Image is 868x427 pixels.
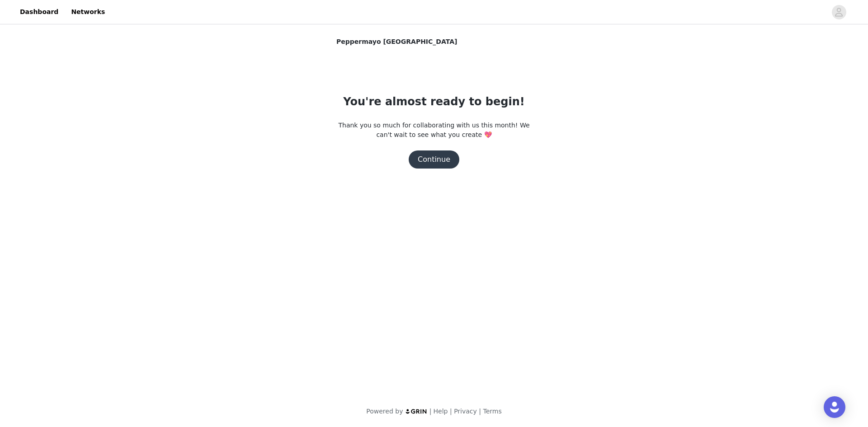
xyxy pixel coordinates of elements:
[14,2,64,22] a: Dashboard
[483,408,501,415] a: Terms
[434,408,448,415] a: Help
[336,121,532,140] p: Thank you so much for collaborating with us this month! We can't wait to see what you create 💖
[429,408,432,415] span: |
[405,408,428,414] img: logo
[450,408,452,415] span: |
[824,396,845,418] div: Open Intercom Messenger
[409,150,459,169] button: Continue
[479,408,481,415] span: |
[366,408,403,415] span: Powered by
[343,94,524,110] h1: You're almost ready to begin!
[336,37,457,47] span: Peppermayo [GEOGRAPHIC_DATA]
[454,408,477,415] a: Privacy
[66,2,110,22] a: Networks
[835,5,843,19] div: avatar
